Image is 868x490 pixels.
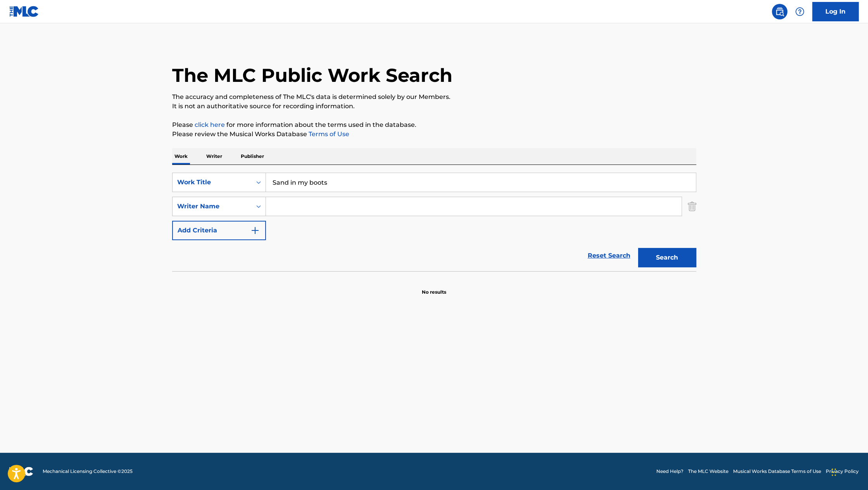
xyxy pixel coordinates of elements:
form: Search Form [172,173,696,271]
a: Log In [812,2,859,21]
img: Delete Criterion [688,197,696,216]
img: help [795,7,804,16]
p: Publisher [238,148,266,164]
p: It is not an authoritative source for recording information. [172,102,696,111]
button: Search [638,248,696,267]
p: Work [172,148,190,164]
iframe: Chat Widget [829,453,868,490]
a: Reset Search [584,247,634,264]
p: Writer [204,148,224,164]
p: Please for more information about the terms used in the database. [172,120,696,130]
a: Terms of Use [307,130,349,138]
div: Help [792,4,808,19]
a: Privacy Policy [826,468,859,475]
p: The accuracy and completeness of The MLC's data is determined solely by our Members. [172,92,696,102]
p: Please review the Musical Works Database [172,130,696,139]
a: Public Search [772,4,787,19]
span: Mechanical Licensing Collective © 2025 [43,468,133,475]
a: click here [195,121,225,128]
img: logo [9,467,33,476]
h1: The MLC Public Work Search [172,64,452,87]
a: Need Help? [656,468,683,475]
img: MLC Logo [9,6,39,17]
div: Writer Name [177,202,247,211]
a: The MLC Website [688,468,728,475]
img: 9d2ae6d4665cec9f34b9.svg [250,226,260,235]
a: Musical Works Database Terms of Use [733,468,821,475]
div: Work Title [177,178,247,187]
p: No results [422,279,446,296]
button: Add Criteria [172,221,266,240]
img: search [775,7,784,16]
div: Drag [832,461,836,484]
